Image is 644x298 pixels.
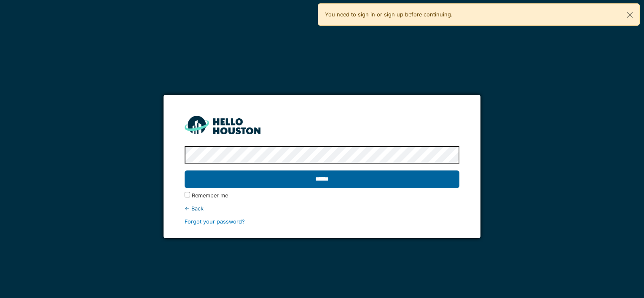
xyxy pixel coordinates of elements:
[620,4,639,26] button: Close
[185,116,260,134] img: HH_line-BYnF2_Hg.png
[318,3,640,26] div: You need to sign in or sign up before continuing.
[185,218,245,225] a: Forgot your password?
[185,205,459,213] div: ← Back
[192,192,228,200] label: Remember me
